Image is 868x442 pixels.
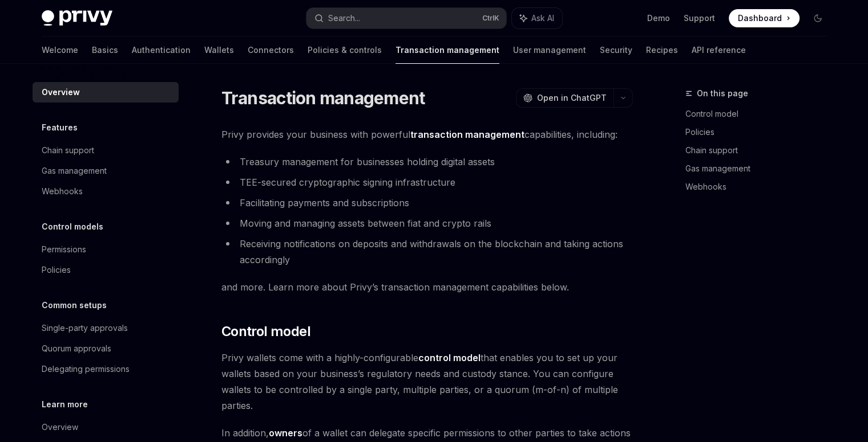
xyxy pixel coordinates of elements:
span: Ask AI [531,13,554,24]
div: Single-party approvals [42,321,128,335]
button: Ask AI [512,8,562,28]
div: Overview [42,85,80,99]
span: Privy provides your business with powerful capabilities, including: [221,126,633,142]
a: Dashboard [729,9,800,27]
span: On this page [697,87,748,100]
span: Ctrl K [482,14,499,23]
a: Security [600,36,632,64]
div: Search... [328,11,360,25]
li: Facilitating payments and subscriptions [221,195,633,211]
a: Recipes [646,36,678,64]
div: Gas management [42,164,107,178]
li: Treasury management for businesses holding digital assets [221,154,633,170]
a: Demo [647,13,670,24]
a: Quorum approvals [33,338,179,359]
img: dark logo [42,10,112,26]
span: Privy wallets come with a highly-configurable that enables you to set up your wallets based on yo... [221,350,633,414]
button: Search...CtrlK [306,8,506,28]
span: and more. Learn more about Privy’s transaction management capabilities below. [221,279,633,295]
button: Toggle dark mode [809,9,827,27]
h5: Features [42,121,78,134]
a: Authentication [132,36,191,64]
div: Webhooks [42,185,83,198]
a: API reference [692,36,746,64]
a: User management [513,36,586,64]
div: Delegating permissions [42,362,130,376]
button: Open in ChatGPT [516,88,613,108]
a: Gas management [685,159,836,178]
a: Transaction management [395,36,499,64]
a: Support [684,13,715,24]
h1: Transaction management [221,88,425,108]
a: Delegating permissions [33,359,179,379]
li: Moving and managing assets between fiat and crypto rails [221,215,633,231]
h5: Learn more [42,398,88,411]
a: Permissions [33,239,179,260]
a: Connectors [248,36,294,64]
li: TEE-secured cryptographic signing infrastructure [221,174,633,190]
a: Webhooks [685,178,836,196]
div: Overview [42,420,78,434]
a: Welcome [42,36,78,64]
div: Quorum approvals [42,342,111,355]
a: Policies & controls [308,36,382,64]
li: Receiving notifications on deposits and withdrawals on the blockchain and taking actions accordingly [221,236,633,268]
strong: control model [418,352,481,363]
div: Permissions [42,243,86,256]
span: Dashboard [738,13,782,24]
a: Basics [92,36,118,64]
a: Wallets [204,36,234,64]
h5: Control models [42,220,103,234]
strong: transaction management [410,129,524,140]
a: Overview [33,82,179,103]
a: control model [418,352,481,364]
div: Chain support [42,144,94,157]
h5: Common setups [42,298,107,312]
a: Control model [685,105,836,123]
a: Webhooks [33,181,179,202]
a: Gas management [33,161,179,181]
span: Control model [221,322,310,341]
a: Chain support [685,141,836,159]
a: Single-party approvals [33,318,179,338]
a: Chain support [33,140,179,161]
div: Policies [42,263,71,277]
span: Open in ChatGPT [537,92,607,104]
a: owners [269,427,302,439]
a: Overview [33,417,179,437]
a: Policies [33,260,179,280]
a: Policies [685,123,836,141]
